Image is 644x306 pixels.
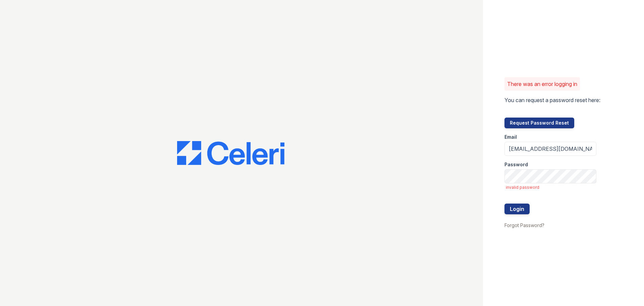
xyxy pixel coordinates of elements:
[506,185,596,190] span: invalid password
[504,204,530,214] button: Login
[504,96,600,104] p: You can request a password reset here:
[504,222,544,228] a: Forgot Password?
[504,118,574,128] button: Request Password Reset
[177,141,284,165] img: CE_Logo_Blue-a8612792a0a2168367f1c8372b55b34899dd931a85d93a1a3d3e32e68fde9ad4.png
[507,80,577,88] p: There was an error logging in
[504,134,517,140] label: Email
[504,161,528,168] label: Password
